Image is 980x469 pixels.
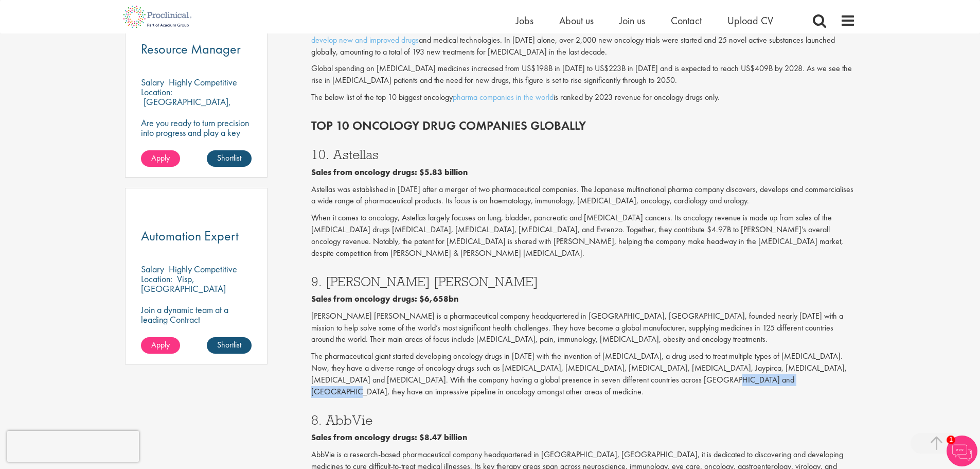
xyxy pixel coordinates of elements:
a: pharma companies in the world [453,92,554,102]
span: Apply [151,152,170,163]
a: Automation Expert [141,230,252,242]
a: top oncology companies across the globe continue to develop new and improved drugs [311,23,832,45]
b: Sales from oncology drugs: $5.83 billion [311,167,468,178]
span: Salary [141,76,164,88]
img: Chatbot [947,436,977,466]
span: Salary [141,263,164,275]
h3: 10. Astellas [311,148,856,161]
p: Join a dynamic team at a leading Contract Manufacturing Organisation (CMO) and contribute to grou... [141,305,252,363]
p: [GEOGRAPHIC_DATA], [GEOGRAPHIC_DATA] [141,96,231,117]
p: The below list of the top 10 biggest oncology is ranked by 2023 revenue for oncology drugs only. [311,92,856,103]
a: Apply [141,337,180,354]
a: Join us [619,14,645,27]
p: Global spending on [MEDICAL_DATA] medicines increased from US$198B in [DATE] to US$223B in [DATE]... [311,63,856,86]
h3: 9. [PERSON_NAME] [PERSON_NAME] [311,275,856,288]
p: Visp, [GEOGRAPHIC_DATA] [141,273,226,294]
a: About us [559,14,594,27]
span: Automation Expert [141,227,239,245]
p: Astellas was established in [DATE] after a merger of two pharmaceutical companies. The Japanese m... [311,184,856,207]
p: The pharmaceutical giant started developing oncology drugs in [DATE] with the invention of [MEDIC... [311,351,856,397]
a: Jobs [516,14,533,27]
h2: Top 10 Oncology drug companies globally [311,119,856,132]
a: Upload CV [727,14,773,27]
a: Contact [671,14,702,27]
p: Highly Competitive [169,263,237,275]
p: Highly Competitive [169,76,237,88]
a: Resource Manager [141,43,252,56]
p: When it comes to oncology, Astellas largely focuses on lung, bladder, pancreatic and [MEDICAL_DAT... [311,212,856,259]
iframe: reCAPTCHA [7,431,139,462]
a: Shortlist [207,150,252,167]
span: Resource Manager [141,40,241,58]
span: Location: [141,86,172,98]
a: Shortlist [207,337,252,354]
span: 1 [947,436,955,444]
a: Apply [141,150,180,167]
span: Location: [141,273,172,285]
p: Are you ready to turn precision into progress and play a key role in shaping the future of pharma... [141,118,252,157]
h3: 8. AbbVie [311,413,856,427]
b: Sales from oncology drugs: $6,658bn [311,293,458,304]
span: Apply [151,339,170,350]
p: [PERSON_NAME] [PERSON_NAME] is a pharmaceutical company headquartered in [GEOGRAPHIC_DATA], [GEOG... [311,310,856,346]
b: Sales from oncology drugs: $8.47 billion [311,432,467,443]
